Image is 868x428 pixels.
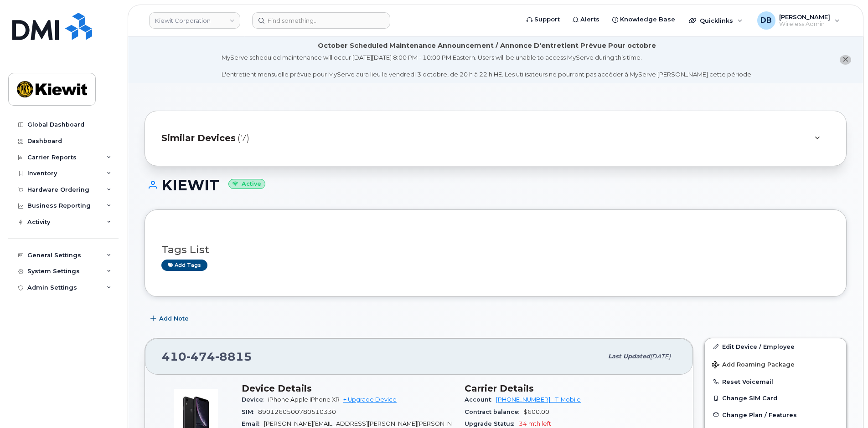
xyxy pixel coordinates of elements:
[705,373,846,390] button: Reset Voicemail
[705,355,846,373] button: Add Roaming Package
[523,408,549,415] span: $600.00
[159,314,189,323] span: Add Note
[608,353,650,360] span: Last updated
[343,396,397,403] a: + Upgrade Device
[318,41,656,51] div: October Scheduled Maintenance Announcement / Annonce D'entretient Prévue Pour octobre
[242,420,264,427] span: Email
[496,396,581,403] a: [PHONE_NUMBER] - T-Mobile
[222,53,753,79] div: MyServe scheduled maintenance will occur [DATE][DATE] 8:00 PM - 10:00 PM Eastern. Users will be u...
[519,420,551,427] span: 34 mth left
[268,396,340,403] span: iPhone Apple iPhone XR
[705,338,846,355] a: Edit Device / Employee
[145,311,196,327] button: Add Note
[650,353,671,360] span: [DATE]
[145,177,847,193] h1: KIEWIT
[705,390,846,406] button: Change SIM Card
[258,408,336,415] span: 8901260500780510330
[465,383,677,394] h3: Carrier Details
[465,408,523,415] span: Contract balance
[705,407,846,423] button: Change Plan / Features
[722,411,797,418] span: Change Plan / Features
[840,55,851,65] button: close notification
[242,396,268,403] span: Device
[228,179,265,189] small: Active
[238,132,249,145] span: (7)
[712,361,795,370] span: Add Roaming Package
[828,388,861,421] iframe: Messenger Launcher
[161,132,236,145] span: Similar Devices
[161,244,830,255] h3: Tags List
[215,350,252,363] span: 8815
[465,420,519,427] span: Upgrade Status
[242,408,258,415] span: SIM
[186,350,215,363] span: 474
[162,350,252,363] span: 410
[465,396,496,403] span: Account
[161,260,207,271] a: Add tags
[242,383,454,394] h3: Device Details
